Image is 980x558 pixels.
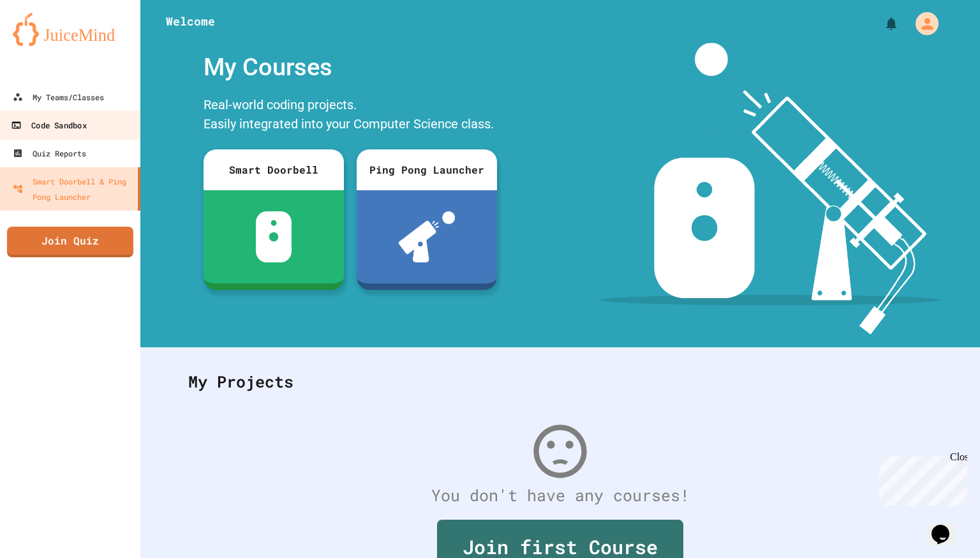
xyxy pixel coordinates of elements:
[13,13,128,46] img: logo-orange.svg
[11,117,86,133] div: Code Sandbox
[197,92,503,140] div: Real-world coding projects. Easily integrated into your Computer Science class.
[175,483,945,508] div: You don't have any courses!
[902,9,942,38] div: My Account
[357,149,497,190] div: Ping Pong Launcher
[599,43,941,335] img: banner-image-my-projects.png
[204,149,344,190] div: Smart Doorbell
[197,43,503,92] div: My Courses
[256,211,292,262] img: sdb-white.svg
[5,5,88,81] div: Chat with us now!Close
[13,89,104,105] div: My Teams/Classes
[13,146,86,161] div: Quiz Reports
[926,507,967,545] iframe: chat widget
[13,174,133,204] div: Smart Doorbell & Ping Pong Launcher
[860,13,902,34] div: My Notifications
[175,357,945,407] div: My Projects
[399,211,456,262] img: ppl-with-ball.png
[7,227,133,257] a: Join Quiz
[874,451,967,506] iframe: chat widget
